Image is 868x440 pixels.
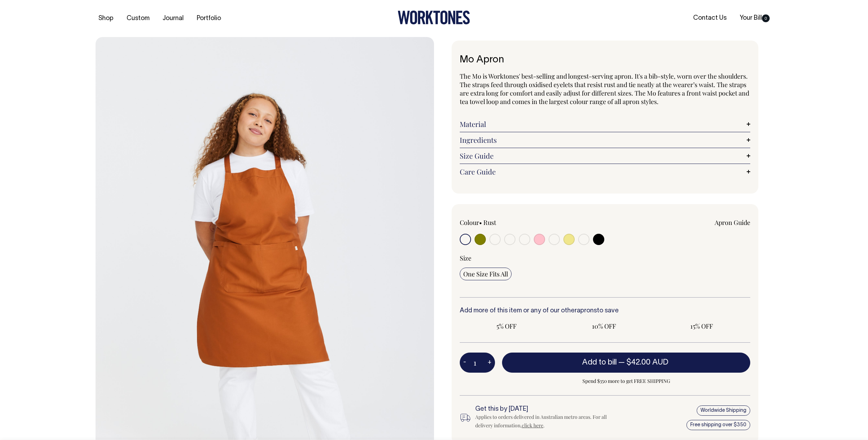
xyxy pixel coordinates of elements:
h6: Get this by [DATE] [475,406,618,413]
div: Size [460,254,750,262]
label: Rust [483,218,496,227]
a: aprons [577,308,597,314]
a: click here [522,422,543,429]
input: 5% OFF [460,320,553,332]
a: Portfolio [194,13,224,24]
button: Add to bill —$42.00 AUD [502,353,750,372]
span: Spend $350 more to get FREE SHIPPING [502,377,750,385]
span: 0 [762,14,770,22]
div: Applies to orders delivered in Australian metro areas. For all delivery information, . [475,413,618,430]
h6: Add more of this item or any of our other to save [460,307,750,314]
input: One Size Fits All [460,268,512,280]
a: Ingredients [460,136,750,144]
h1: Mo Apron [460,55,750,66]
span: Add to bill [582,359,617,366]
a: Care Guide [460,167,750,176]
a: Contact Us [690,12,729,24]
a: Custom [124,13,152,24]
span: 10% OFF [561,322,647,330]
a: Material [460,120,750,128]
a: Your Bill0 [737,12,772,24]
span: 5% OFF [463,322,550,330]
span: — [618,359,670,366]
span: 15% OFF [658,322,745,330]
input: 15% OFF [655,320,748,332]
span: The Mo is Worktones' best-selling and longest-serving apron. It's a bib-style, worn over the shou... [460,72,749,106]
div: Colour [460,218,576,227]
a: Size Guide [460,152,750,160]
span: $42.00 AUD [626,359,668,366]
a: Journal [160,13,187,24]
span: One Size Fits All [463,270,508,278]
button: - [460,356,470,370]
button: + [484,356,495,370]
input: 10% OFF [557,320,651,332]
a: Shop [96,13,116,24]
span: • [479,218,482,227]
a: Apron Guide [715,218,750,227]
